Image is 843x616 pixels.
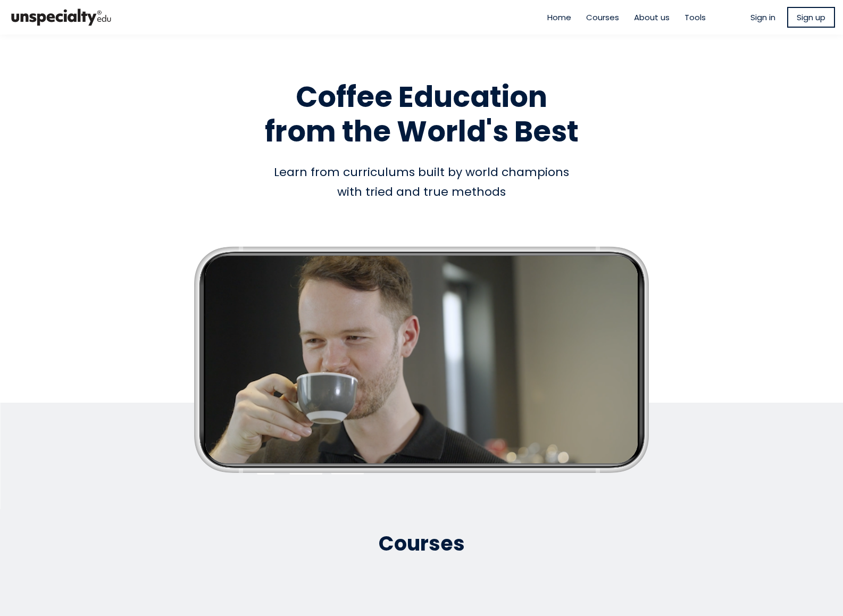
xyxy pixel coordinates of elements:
a: Tools [685,11,706,23]
a: About us [634,11,670,23]
div: Learn from curriculums built by world champions with tried and true methods [119,162,725,202]
a: Sign in [750,11,775,23]
h1: Coffee Education from the World's Best [119,80,725,149]
a: Home [547,11,571,23]
img: bc390a18feecddb333977e298b3a00a1.png [8,4,114,30]
a: Courses [586,11,619,23]
a: Sign up [787,7,835,28]
h2: Courses [119,530,725,556]
span: Sign up [797,11,825,23]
